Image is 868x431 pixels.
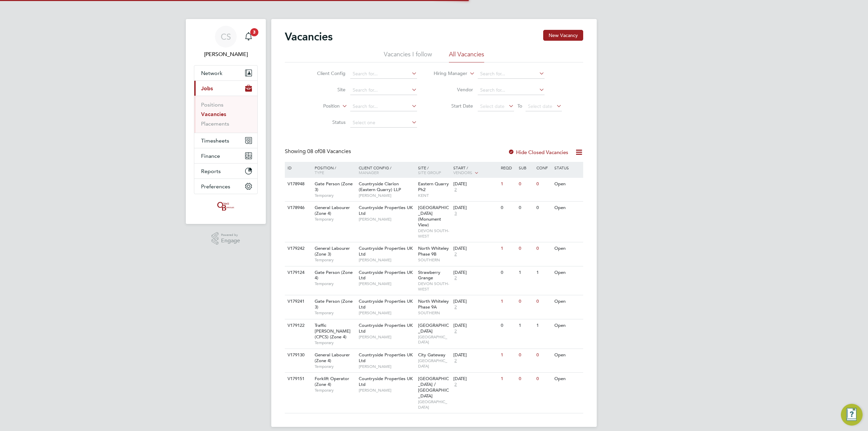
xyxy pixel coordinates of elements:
[315,181,353,192] span: Gate Person (Zone 3)
[535,266,552,279] div: 1
[315,310,355,316] span: Temporary
[553,373,582,385] div: Open
[453,187,458,193] span: 2
[416,162,452,178] div: Site /
[315,322,351,340] span: Traffic [PERSON_NAME] (CPCS) (Zone 4)
[535,178,552,190] div: 0
[418,298,449,310] span: North Whiteley Phase 9A
[359,322,413,334] span: Countryside Properties UK Ltd
[453,181,497,187] div: [DATE]
[418,193,450,198] span: KENT
[508,149,568,155] label: Hide Closed Vacancies
[359,298,413,310] span: Countryside Properties UK Ltd
[418,181,449,192] span: Eastern Quarry Ph2
[307,119,346,125] label: Status
[553,242,582,255] div: Open
[350,102,417,111] input: Search for...
[499,242,517,255] div: 1
[194,96,257,133] div: Jobs
[453,170,472,175] span: Vendors
[453,211,458,217] span: 3
[517,349,535,361] div: 0
[535,373,552,385] div: 0
[453,358,458,364] span: 2
[201,153,220,159] span: Finance
[449,50,484,62] li: All Vacancies
[453,304,458,310] span: 2
[499,162,517,173] div: Reqd
[434,87,473,93] label: Vendor
[453,205,497,211] div: [DATE]
[315,340,355,345] span: Temporary
[553,349,582,361] div: Open
[418,269,440,281] span: Strawberry Grange
[285,148,352,155] div: Showing
[453,323,497,329] div: [DATE]
[201,70,222,76] span: Network
[186,19,266,224] nav: Main navigation
[359,334,415,340] span: [PERSON_NAME]
[453,270,497,276] div: [DATE]
[418,281,450,292] span: DEVON SOUTH-WEST
[359,352,413,363] span: Countryside Properties UK Ltd
[517,162,535,173] div: Sub
[221,238,240,244] span: Engage
[478,86,545,95] input: Search for...
[359,376,413,387] span: Countryside Properties UK Ltd
[315,298,353,310] span: Gate Person (Zone 3)
[418,399,450,410] span: [GEOGRAPHIC_DATA]
[286,295,310,308] div: V179241
[453,299,497,304] div: [DATE]
[201,137,229,144] span: Timesheets
[478,69,545,79] input: Search for...
[357,162,416,178] div: Client Config /
[359,257,415,263] span: [PERSON_NAME]
[418,205,449,228] span: [GEOGRAPHIC_DATA] (Monument View)
[517,178,535,190] div: 0
[453,352,497,358] div: [DATE]
[201,85,213,92] span: Jobs
[286,202,310,214] div: V178946
[359,388,415,393] span: [PERSON_NAME]
[307,87,346,93] label: Site
[499,373,517,385] div: 1
[535,242,552,255] div: 0
[359,310,415,316] span: [PERSON_NAME]
[517,295,535,308] div: 0
[315,217,355,222] span: Temporary
[307,70,346,76] label: Client Config
[517,266,535,279] div: 1
[286,266,310,279] div: V179124
[201,183,230,190] span: Preferences
[359,217,415,222] span: [PERSON_NAME]
[212,232,240,245] a: Powered byEngage
[307,148,351,155] span: 08 Vacancies
[201,120,229,127] a: Placements
[418,170,441,175] span: Site Group
[201,168,221,174] span: Reports
[517,202,535,214] div: 0
[453,275,458,281] span: 2
[553,266,582,279] div: Open
[194,148,257,163] button: Finance
[543,30,583,41] button: New Vacancy
[535,319,552,332] div: 1
[418,376,449,399] span: [GEOGRAPHIC_DATA] / [GEOGRAPHIC_DATA]
[359,193,415,198] span: [PERSON_NAME]
[499,202,517,214] div: 0
[201,111,226,117] a: Vacancies
[452,162,499,179] div: Start /
[418,358,450,369] span: [GEOGRAPHIC_DATA]
[359,181,401,192] span: Countryside Clarion (Eastern Quarry) LLP
[418,322,449,334] span: [GEOGRAPHIC_DATA]
[286,242,310,255] div: V179242
[194,81,257,96] button: Jobs
[434,103,473,109] label: Start Date
[499,319,517,332] div: 0
[194,179,257,194] button: Preferences
[517,319,535,332] div: 1
[553,319,582,332] div: Open
[250,28,258,36] span: 3
[841,404,863,426] button: Engage Resource Center
[453,329,458,334] span: 2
